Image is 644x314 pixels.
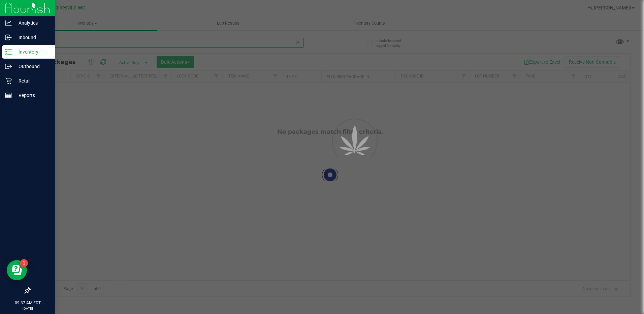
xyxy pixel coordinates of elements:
inline-svg: Retail [5,77,12,84]
p: Inventory [12,48,52,56]
inline-svg: Outbound [5,63,12,70]
inline-svg: Reports [5,92,12,99]
inline-svg: Inbound [5,34,12,41]
inline-svg: Analytics [5,20,12,26]
p: Reports [12,91,52,99]
iframe: Resource center unread badge [20,259,28,267]
p: Retail [12,77,52,85]
iframe: Resource center [7,260,27,280]
p: Inbound [12,33,52,41]
p: Analytics [12,19,52,27]
p: Outbound [12,62,52,70]
p: 09:37 AM EDT [3,300,52,306]
inline-svg: Inventory [5,49,12,55]
p: [DATE] [3,306,52,311]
